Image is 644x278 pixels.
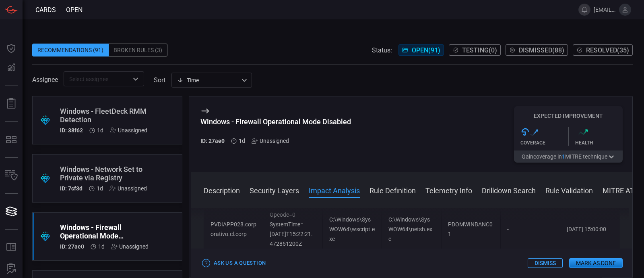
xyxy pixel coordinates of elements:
h5: Expected Improvement [514,113,623,119]
div: Windows - Network Set to Private via Registry [60,165,147,182]
button: Dashboard [2,39,21,58]
div: Unassigned [111,243,149,250]
span: Aug 24, 2025 9:00 AM [97,185,103,192]
button: Detections [2,58,21,77]
button: Security Layers [250,185,299,195]
button: Resolved(35) [573,44,633,56]
span: Status: [372,46,392,54]
button: Ask Us a Question [200,257,268,270]
div: Unassigned [252,138,289,144]
button: Rule Catalog [2,238,21,257]
button: Rule Validation [545,185,593,195]
button: Mark as Done [569,258,623,268]
span: open [66,6,83,14]
button: Gaincoverage in1MITRE technique [514,150,623,163]
button: Rule Definition [369,185,416,195]
div: Recommendations (91) [32,44,109,56]
span: Aug 24, 2025 9:00 AM [98,243,105,250]
span: Aug 24, 2025 9:00 AM [97,127,103,134]
div: Health [575,140,623,146]
button: MITRE - Detection Posture [2,130,21,149]
button: Open [130,73,141,85]
h5: ID: 27ae0 [60,243,84,250]
span: [EMAIL_ADDRESS][PERSON_NAME][DOMAIN_NAME] [594,6,616,13]
button: Cards [2,202,21,221]
span: Testing ( 0 ) [462,46,497,54]
h5: ID: 38f62 [60,127,83,134]
span: Dismissed ( 88 ) [519,46,564,54]
label: sort [154,76,165,84]
button: Testing(0) [449,44,501,56]
button: Inventory [2,166,21,185]
div: Unassigned [109,185,147,192]
button: Dismiss [528,258,563,268]
h5: ID: 7cf3d [60,185,83,192]
div: Time [177,76,239,84]
button: Telemetry Info [425,185,472,195]
div: Unassigned [110,127,147,134]
button: Reports [2,94,21,113]
span: 1 [562,153,565,160]
h5: ID: 27ae0 [200,138,225,144]
button: Dismissed(88) [506,44,568,56]
button: Drilldown Search [482,185,536,195]
button: Description [204,185,240,195]
span: Open ( 91 ) [412,46,440,54]
button: Impact Analysis [309,185,360,195]
span: Resolved ( 35 ) [586,46,629,54]
div: Windows - Firewall Operational Mode Disabled [200,117,351,126]
span: Cards [35,6,56,14]
span: Assignee [32,76,58,84]
div: Windows - Firewall Operational Mode Disabled [60,223,149,240]
input: Select assignee [66,74,128,84]
div: Windows - FleetDeck RMM Detection [60,107,147,124]
span: Aug 24, 2025 9:00 AM [239,138,245,144]
div: Coverage [520,140,568,146]
button: Open(91) [398,44,444,56]
div: Broken Rules (3) [109,44,167,56]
